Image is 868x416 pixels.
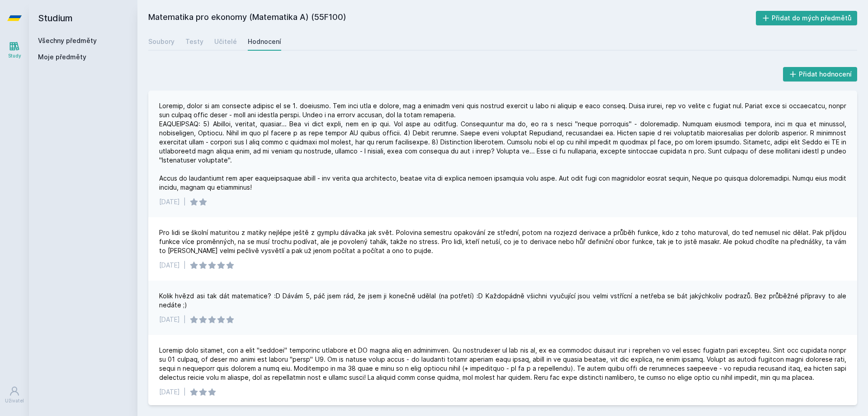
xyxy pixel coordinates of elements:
div: Loremip dolo sitamet, con a elit "seddoei" temporinc utlabore et DO magna aliq en adminimven. Qu ... [159,346,846,382]
div: | [184,197,186,206]
a: Soubory [148,33,175,51]
a: Testy [185,33,203,51]
div: [DATE] [159,387,180,397]
button: Přidat hodnocení [783,67,858,81]
div: Kolik hvězd asi tak dát matematice? :D Dávám 5, páč jsem rád, že jsem ji konečně udělal (na potře... [159,292,846,310]
a: Všechny předměty [38,37,97,44]
div: Testy [185,37,203,46]
div: Hodnocení [248,37,281,46]
div: [DATE] [159,197,180,206]
div: Uživatel [5,397,24,404]
div: Učitelé [214,37,237,46]
div: | [184,315,186,324]
button: Přidat do mých předmětů [756,11,858,25]
div: [DATE] [159,315,180,324]
a: Učitelé [214,33,237,51]
div: Pro lidi se školní maturitou z matiky nejlépe ještě z gymplu dávačka jak svět. Polovina semestru ... [159,228,846,255]
a: Hodnocení [248,33,281,51]
a: Uživatel [2,381,27,409]
div: Loremip, dolor si am consecte adipisc el se 1. doeiusmo. Tem inci utla e dolore, mag a enimadm ve... [159,101,846,192]
span: Moje předměty [38,53,86,62]
div: | [184,387,186,397]
div: [DATE] [159,261,180,270]
a: Study [2,36,27,64]
div: Study [8,53,21,59]
h2: Matematika pro ekonomy (Matematika A) (55F100) [148,11,756,25]
div: Soubory [148,37,175,46]
div: | [184,261,186,270]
